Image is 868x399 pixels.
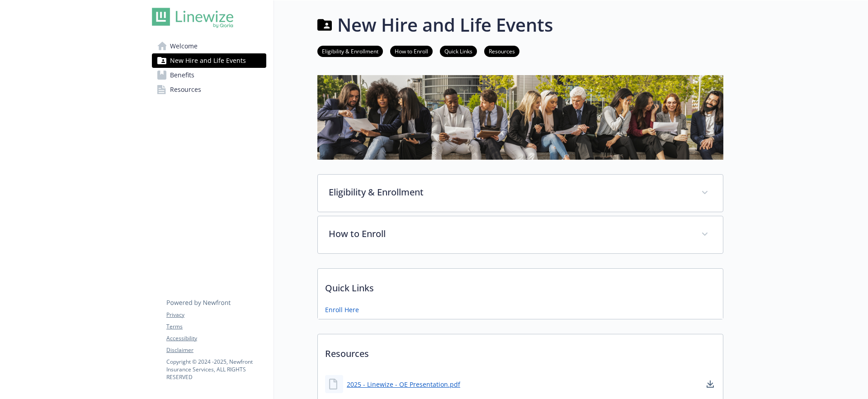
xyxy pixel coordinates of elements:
a: Disclaimer [166,346,266,354]
p: Eligibility & Enrollment [329,185,690,199]
a: Resources [152,82,266,97]
a: Resources [484,47,519,55]
span: Benefits [170,68,194,82]
div: How to Enroll [318,216,723,253]
a: Quick Links [440,47,477,55]
a: New Hire and Life Events [152,53,266,68]
a: Benefits [152,68,266,82]
p: Copyright © 2024 - 2025 , Newfront Insurance Services, ALL RIGHTS RESERVED [166,358,266,381]
a: Accessibility [166,334,266,342]
img: new hire page banner [317,75,723,160]
a: Eligibility & Enrollment [317,47,383,55]
a: Enroll Here [325,305,359,314]
p: Quick Links [318,269,723,302]
span: New Hire and Life Events [170,53,246,68]
div: Eligibility & Enrollment [318,175,723,212]
a: Welcome [152,39,266,53]
a: 2025 - Linewize - OE Presentation.pdf [347,380,460,389]
a: Terms [166,323,266,331]
a: How to Enroll [390,47,433,55]
span: Welcome [170,39,198,53]
p: How to Enroll [329,227,690,241]
h1: New Hire and Life Events [337,11,553,38]
span: Resources [170,82,201,97]
a: download document [705,379,716,389]
p: Resources [318,334,723,368]
a: Privacy [166,311,266,319]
